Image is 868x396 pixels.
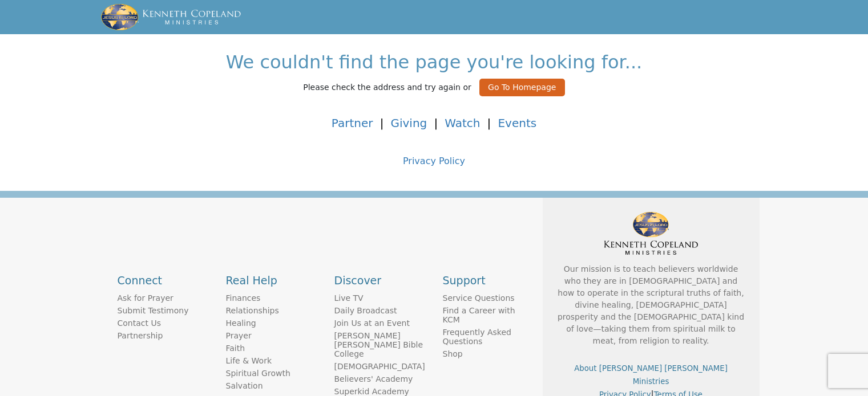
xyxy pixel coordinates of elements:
[334,360,426,373] a: [DEMOGRAPHIC_DATA]
[334,304,426,317] a: Daily Broadcast
[430,116,442,130] span: |
[226,329,317,342] a: Prayer
[118,304,209,317] a: Submit Testimony
[226,292,317,304] a: Finances
[479,79,565,96] button: Go To Homepage
[403,154,465,168] a: Privacy Policy
[226,342,317,354] a: Faith
[334,274,426,287] h2: Discover
[334,292,426,304] a: Live TV
[226,274,317,287] h2: Real Help
[443,304,534,326] a: Find a Career with KCM
[226,354,317,367] a: Life & Work
[557,263,745,347] p: Our mission is to teach believers worldwide who they are in [DEMOGRAPHIC_DATA] and how to operate...
[226,317,317,329] a: Healing
[574,364,728,386] a: About [PERSON_NAME] [PERSON_NAME] Ministries
[604,212,698,255] img: KCMCenterlineWebUse4ColorBlackText.png
[376,116,388,130] span: |
[443,348,534,360] a: Shop
[226,304,317,317] a: Relationships
[334,317,426,329] a: Join Us at an Event
[118,292,209,304] a: Ask for Prayer
[445,116,480,130] a: Watch
[299,77,475,97] p: Please check the address and try again or
[334,373,426,385] a: Believers' Academy
[118,274,209,287] h2: Connect
[100,4,242,30] img: brand
[334,329,426,360] a: [PERSON_NAME] [PERSON_NAME] Bible College
[390,116,427,130] a: Giving
[118,329,209,342] a: Partnership
[483,116,495,130] span: |
[443,326,534,348] a: Frequently Asked Questions
[226,367,317,379] a: Spiritual Growth
[226,379,317,392] a: Salvation
[443,292,534,304] a: Service Questions
[498,116,536,130] a: Events
[443,274,534,287] h2: Support
[226,51,643,73] h1: We couldn't find the page you're looking for...
[118,317,209,329] a: Contact Us
[332,116,373,130] a: Partner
